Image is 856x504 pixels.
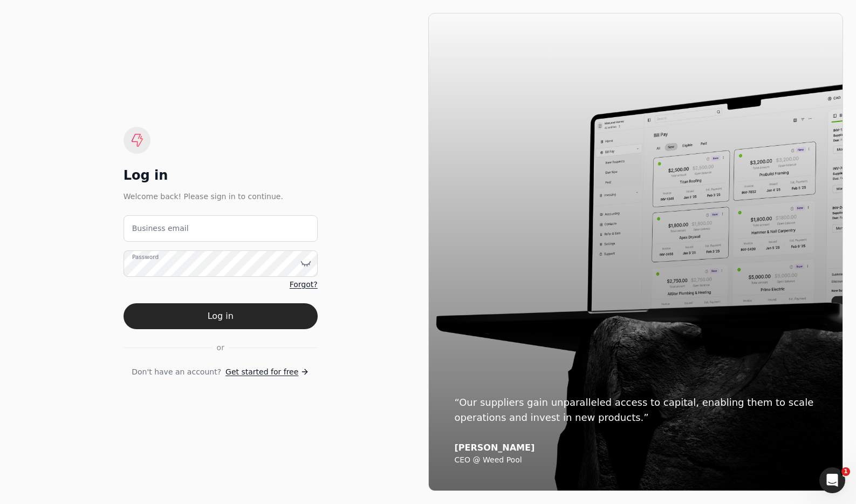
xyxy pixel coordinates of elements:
[819,467,845,493] iframe: Intercom live chat
[132,366,221,378] span: Don't have an account?
[132,223,189,234] label: Business email
[132,253,159,261] label: Password
[124,190,318,202] div: Welcome back! Please sign in to continue.
[225,366,309,378] a: Get started for free
[455,455,817,465] div: CEO @ Weed Pool
[225,366,298,378] span: Get started for free
[217,342,224,353] span: or
[124,303,318,329] button: Log in
[455,395,817,425] div: “Our suppliers gain unparalleled access to capital, enabling them to scale operations and invest ...
[124,167,318,184] div: Log in
[455,442,817,453] div: [PERSON_NAME]
[290,279,318,290] a: Forgot?
[841,467,850,476] span: 1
